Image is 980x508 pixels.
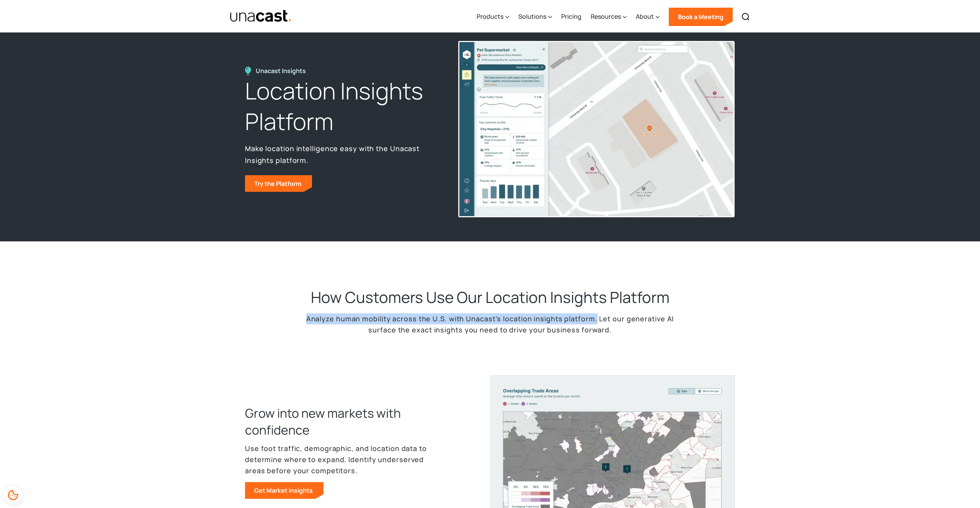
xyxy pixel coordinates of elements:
a: home [230,10,292,23]
a: Try the Platform [245,175,312,192]
div: Cookie Preferences [4,486,22,504]
h2: How Customers Use Our Location Insights Platform [311,287,670,307]
a: Book a Meeting [669,8,733,26]
div: Resources [591,12,621,21]
div: Products [477,1,509,33]
img: Unacast text logo [230,10,292,23]
h3: Grow into new markets with confidence [245,405,444,438]
div: About [636,12,654,21]
div: Solutions [518,1,552,33]
img: Location Insights Platform icon [245,67,251,76]
div: Unacast Insights [256,67,310,75]
div: Solutions [518,12,546,21]
img: Search icon [741,12,750,21]
div: Resources [591,1,627,33]
a: Pricing [561,1,581,33]
div: About [636,1,660,33]
div: Products [477,12,503,21]
p: Analyze human mobility across the U.S. with Unacast’s location insights platform. Let our generat... [299,313,681,335]
p: Make location intelligence easy with the Unacast Insights platform. [245,143,441,166]
p: Use foot traffic, demographic, and location data to determine where to expand. Identify underserv... [245,443,444,476]
a: Get Market Insights [245,482,323,499]
h1: Location Insights Platform [245,76,441,137]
